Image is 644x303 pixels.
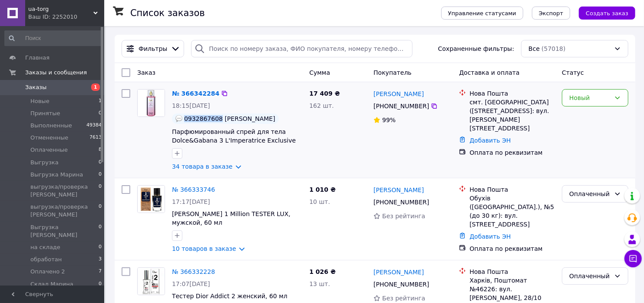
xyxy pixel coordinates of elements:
a: Фото товару [137,89,165,117]
span: 0 [99,203,102,219]
span: Экспорт [539,10,563,17]
span: Принятые [30,110,60,117]
span: 13 шт. [309,280,330,287]
span: Оплаченные [30,146,68,154]
span: 0 [99,280,102,288]
img: :speech_balloon: [175,115,182,122]
span: 17:07[DATE] [172,280,210,287]
span: Все [528,44,540,53]
a: [PERSON_NAME] [373,268,424,276]
img: Фото товару [138,90,165,117]
a: № 366342284 [172,90,219,97]
span: Управление статусами [448,10,516,17]
div: Оплата по реквизитам [469,244,555,253]
span: 0 [99,171,102,179]
span: (57018) [542,45,565,52]
span: Выгрузка [30,159,59,166]
div: Оплаченный [569,271,611,281]
span: [PHONE_NUMBER] [373,199,429,206]
span: 0 [99,223,102,239]
a: [PERSON_NAME] [373,186,424,194]
span: Фильтры [139,44,167,53]
div: Оплаченный [569,189,611,199]
span: Статус [562,69,584,76]
div: Оплата по реквизитам [469,148,555,157]
span: 8 [99,146,102,154]
div: Новый [569,93,611,103]
a: Парфюмированный спрей для тела Dolce&Gabana 3 L'Imperatrice Exclusive EURO 275 мл [172,128,296,153]
span: 1 010 ₴ [309,186,336,193]
a: 34 товара в заказе [172,163,233,170]
span: 49384 [86,122,102,130]
div: Обухів ([GEOGRAPHIC_DATA].), №5 (до 30 кг): вул. [STREET_ADDRESS] [469,194,555,229]
div: Нова Пошта [469,89,555,98]
span: 1 [99,97,102,105]
button: Чат с покупателем [624,250,642,267]
button: Экспорт [532,7,570,20]
span: [PHONE_NUMBER] [373,103,429,110]
span: Создать заказ [586,10,628,17]
span: 0 [99,183,102,199]
div: Ваш ID: 2252010 [28,13,104,21]
span: Без рейтинга [382,295,425,302]
div: смт. [GEOGRAPHIC_DATA] ([STREET_ADDRESS]: вул. [PERSON_NAME][STREET_ADDRESS] [469,98,555,133]
span: 18:15[DATE] [172,102,210,109]
span: 0 [99,243,102,251]
h1: Список заказов [130,8,205,18]
a: Фото товару [137,267,165,295]
a: [PERSON_NAME] [373,90,424,98]
span: Заказы и сообщения [25,69,87,77]
span: Склад Марина [30,280,73,288]
span: Выгрузка Марина [30,171,83,179]
span: Новые [30,97,50,105]
span: 3 [99,256,102,263]
span: [PHONE_NUMBER] [373,281,429,288]
span: 7 [99,268,102,276]
span: Главная [25,54,50,62]
span: 17 409 ₴ [309,90,340,97]
a: Тестер Dior Addict 2 женский, 60 мл [172,293,287,300]
span: 1 026 ₴ [309,268,336,275]
span: Отмененные [30,134,68,142]
input: Поиск [4,30,102,46]
img: Фото товару [138,268,165,295]
div: Нова Пошта [469,267,555,276]
span: 0 [99,110,102,117]
span: Сохраненные фильтры: [438,44,514,53]
span: Покупатель [373,69,412,76]
span: Доставка и оплата [459,69,519,76]
span: ua-torg [28,5,93,13]
a: 10 товаров в заказе [172,245,236,252]
span: Сумма [309,69,330,76]
span: Выгрузка [PERSON_NAME] [30,223,99,239]
span: 7613 [89,134,102,142]
a: № 366332228 [172,268,215,275]
button: Создать заказ [579,7,635,20]
a: Фото товару [137,185,165,213]
span: Оплачено 2 [30,268,65,276]
button: Управление статусами [441,7,523,20]
span: Выполненные [30,122,72,130]
a: Добавить ЭН [469,137,511,144]
span: выгрузка/проверка [PERSON_NAME] [30,183,99,199]
span: Заказ [137,69,155,76]
span: 17:17[DATE] [172,198,210,205]
span: 10 шт. [309,198,330,205]
a: [PERSON_NAME] 1 Million TESTER LUX, мужской, 60 мл [172,210,291,226]
span: обработан [30,256,62,263]
a: Создать заказ [570,9,635,16]
div: Нова Пошта [469,185,555,194]
span: выгрузка/проверка [PERSON_NAME] [30,203,99,219]
span: 1 [91,83,100,91]
span: 0 [99,159,102,166]
span: 162 шт. [309,102,334,109]
a: № 366333746 [172,186,215,193]
img: Фото товару [138,186,165,213]
span: 0932867608 [PERSON_NAME] [184,115,275,122]
span: Заказы [25,83,46,91]
span: 99% [382,117,396,123]
a: Добавить ЭН [469,233,511,240]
